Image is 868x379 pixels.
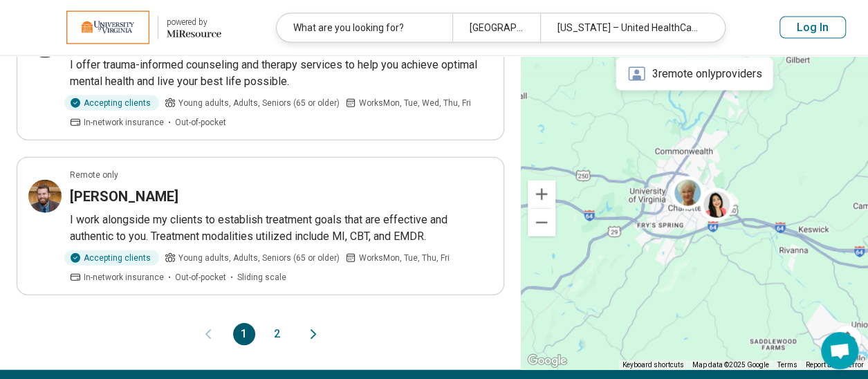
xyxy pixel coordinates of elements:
[178,97,340,109] span: Young adults, Adults, Seniors (65 or older)
[359,252,450,264] span: Works Mon, Tue, Thu, Fri
[70,212,492,245] p: I work alongside my clients to establish treatment goals that are effective and authentic to you....
[528,209,555,237] button: Zoom out
[64,95,159,111] div: Accepting clients
[692,361,769,369] span: Map data ©2025 Google
[66,11,149,44] img: University of Virginia
[833,326,861,353] button: Map camera controls
[233,323,255,345] button: 1
[622,360,684,370] button: Keyboard shortcuts
[22,11,221,44] a: University of Virginiapowered by
[237,271,286,284] span: Sliding scale
[84,116,164,129] span: In-network insurance
[779,17,846,39] button: Log In
[305,323,322,345] button: Next page
[777,361,797,369] a: Terms (opens in new tab)
[616,57,773,91] div: 3 remote only providers
[175,116,226,129] span: Out-of-pocket
[70,187,178,206] h3: [PERSON_NAME]
[266,323,288,345] button: 2
[70,169,118,181] p: Remote only
[806,361,864,369] a: Report a map error
[277,14,452,42] div: What are you looking for?
[84,271,164,284] span: In-network insurance
[528,181,555,208] button: Zoom in
[178,252,340,264] span: Young adults, Adults, Seniors (65 or older)
[540,14,716,42] div: [US_STATE] – United HealthCare
[821,332,858,369] div: Open chat
[167,16,221,28] div: powered by
[452,14,540,42] div: [GEOGRAPHIC_DATA], [GEOGRAPHIC_DATA]
[524,352,570,370] img: Google
[359,97,471,109] span: Works Mon, Tue, Wed, Thu, Fri
[70,57,492,90] p: I offer trauma-informed counseling and therapy services to help you achieve optimal mental health...
[64,250,159,266] div: Accepting clients
[175,271,226,284] span: Out-of-pocket
[524,352,570,370] a: Open this area in Google Maps (opens a new window)
[200,323,216,345] button: Previous page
